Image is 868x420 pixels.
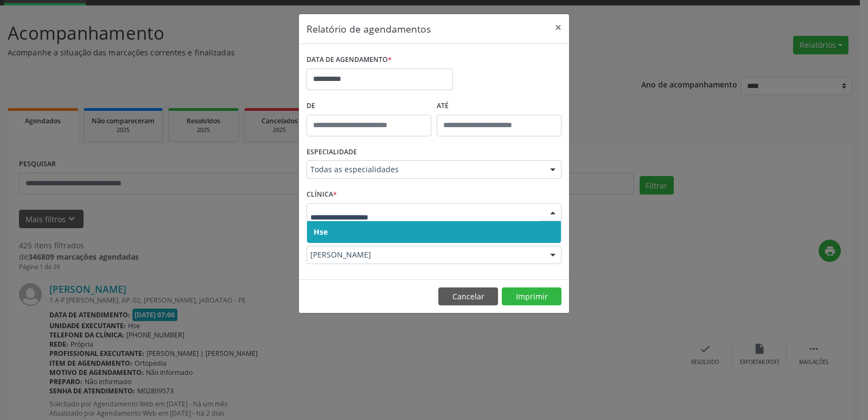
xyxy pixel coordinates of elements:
[502,287,561,306] button: Imprimir
[438,287,498,306] button: Cancelar
[547,14,569,41] button: Close
[310,249,539,260] span: [PERSON_NAME]
[307,98,431,115] label: De
[307,52,392,68] label: DATA DE AGENDAMENTO
[310,164,539,175] span: Todas as especialidades
[307,22,431,36] h5: Relatório de agendamentos
[307,144,357,161] label: ESPECIALIDADE
[307,186,337,203] label: CLÍNICA
[314,227,328,237] span: Hse
[437,98,561,115] label: ATÉ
